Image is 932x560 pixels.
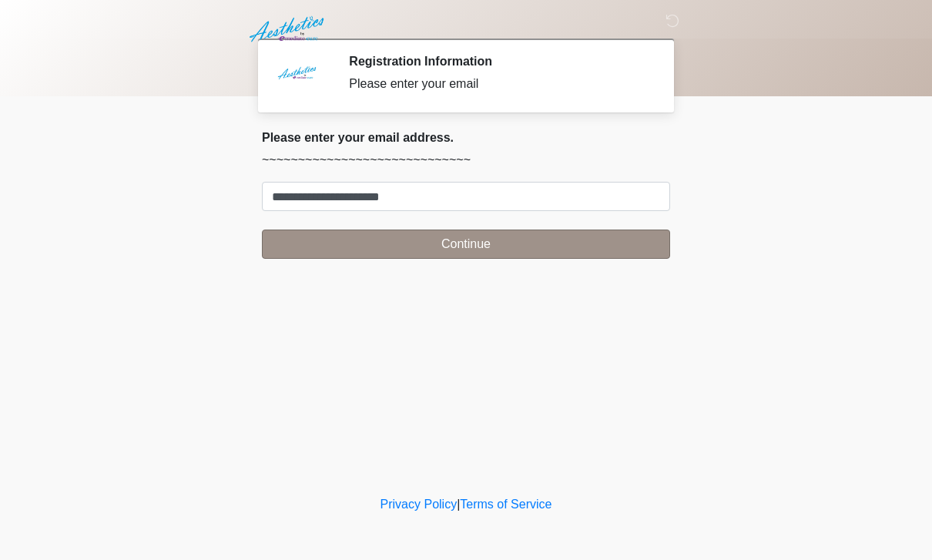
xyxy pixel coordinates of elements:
[457,498,460,511] a: |
[460,498,551,511] a: Terms of Service
[381,498,458,511] a: Privacy Policy
[262,230,670,259] button: Continue
[262,151,670,169] p: ~~~~~~~~~~~~~~~~~~~~~~~~~~~~~
[349,75,647,93] div: Please enter your email
[262,130,670,145] h2: Please enter your email address.
[349,54,647,69] h2: Registration Information
[273,54,320,100] img: Agent Avatar
[246,12,330,47] img: Aesthetics by Emediate Cure Logo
